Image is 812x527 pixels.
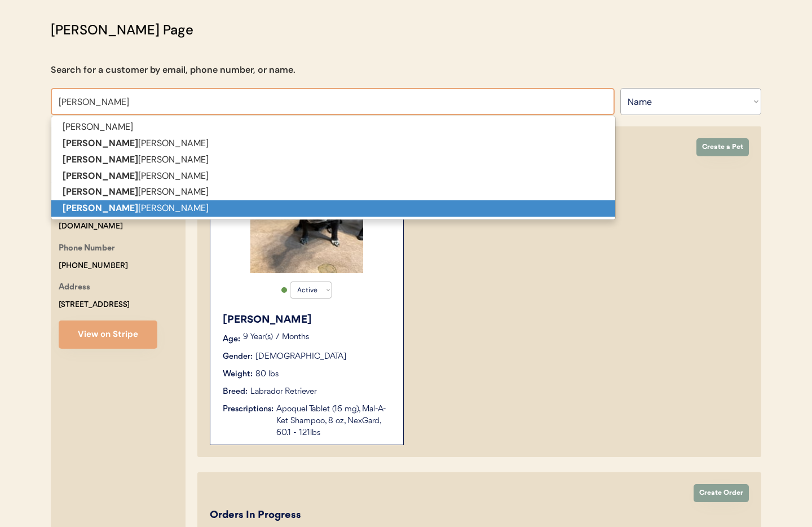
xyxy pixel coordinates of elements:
[223,333,240,345] div: Age:
[51,184,615,200] p: [PERSON_NAME]
[276,403,392,439] div: Apoquel Tablet (16 mg), Mal-A-Ket Shampoo, 8 oz, NexGard, 60.1 - 121lbs
[63,137,138,149] strong: [PERSON_NAME]
[51,63,295,77] div: Search for a customer by email, phone number, or name.
[255,351,346,363] div: [DEMOGRAPHIC_DATA]
[63,202,138,214] strong: [PERSON_NAME]
[223,403,273,415] div: Prescriptions:
[59,260,128,273] div: [PHONE_NUMBER]
[51,119,615,135] p: [PERSON_NAME]
[63,170,138,182] strong: [PERSON_NAME]
[59,281,90,295] div: Address
[51,152,615,168] p: [PERSON_NAME]
[59,242,115,256] div: Phone Number
[250,386,317,398] div: Labrador Retriever
[51,135,615,152] p: [PERSON_NAME]
[63,153,138,165] strong: [PERSON_NAME]
[223,313,392,328] div: [PERSON_NAME]
[223,386,248,398] div: Breed:
[51,168,615,185] p: [PERSON_NAME]
[63,186,138,197] strong: [PERSON_NAME]
[59,320,157,349] button: View on Stripe
[51,20,193,40] div: [PERSON_NAME] Page
[210,508,301,523] div: Orders In Progress
[51,200,615,217] p: [PERSON_NAME]
[59,298,130,311] div: [STREET_ADDRESS]
[696,138,749,156] button: Create a Pet
[51,88,615,115] input: Search by name
[223,368,253,380] div: Weight:
[59,208,186,234] div: [EMAIL_ADDRESS][DOMAIN_NAME]
[255,368,279,380] div: 80 lbs
[223,351,253,363] div: Gender:
[243,333,392,341] p: 9 Year(s) 7 Months
[694,484,749,502] button: Create Order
